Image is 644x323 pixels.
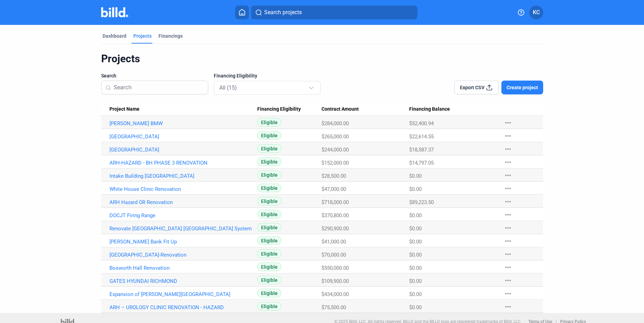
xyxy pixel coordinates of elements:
[257,262,281,271] span: Eligible
[321,147,349,153] span: $244,000.00
[109,212,258,219] a: DOCJT Firing Range
[504,237,512,245] mat-icon: more_horiz
[504,276,512,285] mat-icon: more_horiz
[409,199,434,205] span: $89,223.50
[321,291,349,297] span: $434,000.00
[109,173,258,179] a: Intake Building [GEOGRAPHIC_DATA]
[507,84,538,91] span: Create project
[257,249,281,258] span: Eligible
[409,106,450,112] span: Financing Balance
[109,133,258,140] a: [GEOGRAPHIC_DATA]
[409,173,422,179] span: $0.00
[109,199,258,205] a: ARH Hazard OR Renovation
[321,120,349,127] span: $284,000.00
[109,106,258,112] div: Project Name
[321,225,349,232] span: $290,900.00
[409,160,434,166] span: $14,797.05
[101,7,128,17] img: Billd Company Logo
[321,252,346,258] span: $70,000.00
[409,252,422,258] span: $0.00
[409,225,422,232] span: $0.00
[109,147,258,153] a: [GEOGRAPHIC_DATA]
[257,210,281,219] span: Eligible
[321,160,349,166] span: $152,000.00
[504,224,512,232] mat-icon: more_horiz
[114,80,204,95] input: Search
[409,186,422,192] span: $0.00
[109,265,258,271] a: Bosworth Hall Renovation
[321,199,349,205] span: $718,000.00
[257,223,281,232] span: Eligible
[109,120,258,127] a: [PERSON_NAME] BMW
[504,119,512,127] mat-icon: more_horiz
[257,157,281,166] span: Eligible
[109,225,258,232] a: Renovate [GEOGRAPHIC_DATA] [GEOGRAPHIC_DATA] System
[321,278,349,284] span: $109,900.00
[321,133,349,140] span: $265,000.00
[409,278,422,284] span: $0.00
[158,33,183,39] div: Financings
[214,72,257,79] span: Financing Eligibility
[454,81,499,94] button: Export CSV
[504,250,512,258] mat-icon: more_horiz
[409,133,434,140] span: $22,614.55
[109,186,258,192] a: White House Clinic Renovation
[504,197,512,206] mat-icon: more_horiz
[321,173,346,179] span: $28,500.00
[101,52,543,65] div: Projects
[321,212,349,219] span: $370,800.00
[321,186,346,192] span: $47,000.00
[321,304,346,311] span: $75,500.00
[257,184,281,192] span: Eligible
[257,144,281,153] span: Eligible
[109,252,258,258] a: [GEOGRAPHIC_DATA]-Renovation
[257,236,281,245] span: Eligible
[504,263,512,271] mat-icon: more_horiz
[251,6,417,19] button: Search projects
[409,291,422,297] span: $0.00
[409,147,434,153] span: $18,587.37
[257,197,281,205] span: Eligible
[504,158,512,166] mat-icon: more_horiz
[504,184,512,193] mat-icon: more_horiz
[257,106,321,112] div: Financing Eligibility
[109,160,258,166] a: ARH-HAZARD - BH PHASE 3 RENOVATION
[504,211,512,219] mat-icon: more_horiz
[321,106,359,112] span: Contract Amount
[257,131,281,140] span: Eligible
[529,6,543,19] button: KC
[109,278,258,284] a: GATES HYUNDAI RICHMOND
[409,265,422,271] span: $0.00
[257,170,281,179] span: Eligible
[109,106,140,112] span: Project Name
[321,265,349,271] span: $550,000.00
[460,84,484,91] span: Export CSV
[219,84,237,91] mat-select-trigger: All (15)
[257,276,281,284] span: Eligible
[409,212,422,219] span: $0.00
[409,239,422,245] span: $0.00
[257,302,281,311] span: Eligible
[109,304,258,311] a: ARH – UROLOGY CLINIC RENOVATION - HAZARD
[109,239,258,245] a: [PERSON_NAME] Bank Fit Up
[504,289,512,298] mat-icon: more_horiz
[501,81,543,94] button: Create project
[409,106,497,112] div: Financing Balance
[504,145,512,153] mat-icon: more_horiz
[321,106,409,112] div: Contract Amount
[409,120,434,127] span: $52,400.94
[257,289,281,297] span: Eligible
[533,8,540,17] span: KC
[504,132,512,140] mat-icon: more_horiz
[103,33,126,39] div: Dashboard
[109,291,258,297] a: Expansion of [PERSON_NAME][GEOGRAPHIC_DATA]
[257,106,301,112] span: Financing Eligibility
[504,171,512,179] mat-icon: more_horiz
[264,8,302,17] span: Search projects
[101,72,116,79] span: Search
[133,33,152,39] div: Projects
[504,303,512,311] mat-icon: more_horiz
[409,304,422,311] span: $0.00
[321,239,346,245] span: $41,000.00
[257,118,281,127] span: Eligible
